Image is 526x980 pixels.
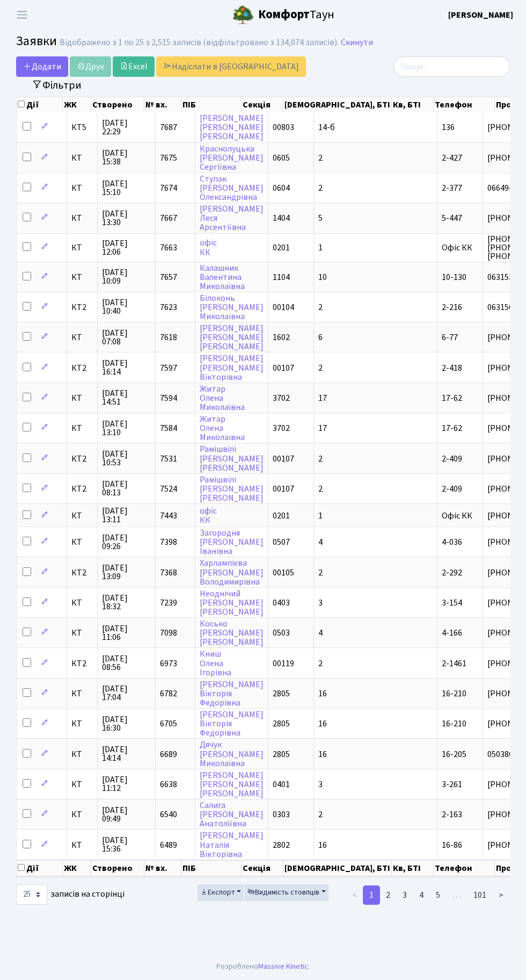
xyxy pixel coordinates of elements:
[17,97,63,112] th: Дії
[434,97,494,112] th: Телефон
[160,271,177,283] span: 7657
[200,353,264,383] a: [PERSON_NAME][PERSON_NAME]Вікторівна
[273,332,290,343] span: 1602
[273,152,290,164] span: 0605
[318,271,327,283] span: 10
[160,121,177,133] span: 7687
[442,362,462,374] span: 2-418
[442,597,462,609] span: 3-154
[273,212,290,224] span: 1404
[23,61,61,73] span: Додати
[318,688,327,700] span: 16
[160,392,177,404] span: 7594
[71,568,93,577] span: КТ2
[144,97,181,112] th: № вх.
[318,718,327,730] span: 16
[71,273,93,282] span: КТ
[160,567,177,579] span: 7368
[318,748,327,760] span: 16
[102,239,151,256] span: [DATE] 12:06
[102,715,151,732] span: [DATE] 16:30
[442,779,462,790] span: 3-261
[200,830,264,860] a: [PERSON_NAME]НаталіяВікторівна
[102,594,151,611] span: [DATE] 18:32
[16,884,125,905] label: записів на сторінці
[396,885,413,905] a: 3
[318,121,335,133] span: 14-б
[393,56,510,77] input: Пошук...
[363,885,380,905] a: 1
[71,810,93,819] span: КТ
[442,688,466,700] span: 16-210
[102,268,151,285] span: [DATE] 10:09
[318,597,323,609] span: 3
[379,885,397,905] a: 2
[160,809,177,820] span: 6540
[318,839,327,851] span: 16
[200,588,264,618] a: Неоднічий[PERSON_NAME][PERSON_NAME]
[71,333,93,342] span: КТ
[102,564,151,581] span: [DATE] 13:09
[200,262,245,292] a: КалашникВалентинаМиколаївна
[63,860,91,876] th: ЖК
[160,301,177,313] span: 7623
[160,182,177,194] span: 7674
[71,719,93,728] span: КТ
[442,422,462,434] span: 17-62
[102,420,151,437] span: [DATE] 13:10
[160,453,177,465] span: 7531
[200,887,235,898] span: Експорт
[71,538,93,546] span: КТ
[200,203,264,233] a: [PERSON_NAME]ЛесяАрсентіївна
[273,510,290,522] span: 0201
[273,392,290,404] span: 3702
[113,56,155,77] a: Excel
[102,507,151,524] span: [DATE] 13:11
[200,143,264,173] a: Краснолуцька[PERSON_NAME]Сергіївна
[198,884,244,901] button: Експорт
[200,292,264,322] a: Білоконь[PERSON_NAME]Миколаївна
[102,480,151,497] span: [DATE] 08:13
[71,485,93,493] span: КТ2
[318,301,323,313] span: 2
[247,887,319,898] span: Видимість стовпців
[318,627,323,639] span: 4
[442,809,462,820] span: 2-163
[442,748,466,760] span: 16-205
[318,483,323,495] span: 2
[25,77,89,93] button: Переключити фільтри
[200,648,231,679] a: КнишОленаІгорівна
[242,97,283,112] th: Секція
[71,303,93,312] span: КТ2
[91,860,144,876] th: Створено
[71,214,93,222] span: КТ
[442,212,462,224] span: 5-447
[273,658,294,669] span: 00119
[200,709,264,739] a: [PERSON_NAME]ВікторіяФедорівна
[442,453,462,465] span: 2-409
[17,860,63,876] th: Дії
[160,658,177,669] span: 6973
[200,769,264,799] a: [PERSON_NAME][PERSON_NAME][PERSON_NAME]
[318,182,323,194] span: 2
[258,6,310,23] b: Комфорт
[16,32,57,51] span: Заявки
[102,389,151,406] span: [DATE] 14:51
[283,860,392,876] th: [DEMOGRAPHIC_DATA], БТІ
[273,809,290,820] span: 0303
[442,242,472,254] span: Офіс КК
[273,567,294,579] span: 00105
[160,152,177,164] span: 7675
[200,618,264,648] a: Косько[PERSON_NAME][PERSON_NAME]
[160,510,177,522] span: 7443
[392,97,434,112] th: Кв, БТІ
[232,4,254,26] img: logo.png
[9,6,35,24] button: Переключити навігацію
[102,210,151,227] span: [DATE] 13:30
[442,152,462,164] span: 2-427
[102,836,151,853] span: [DATE] 15:36
[71,455,93,463] span: КТ2
[442,332,458,343] span: 6-77
[71,629,93,637] span: КТ
[434,860,494,876] th: Телефон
